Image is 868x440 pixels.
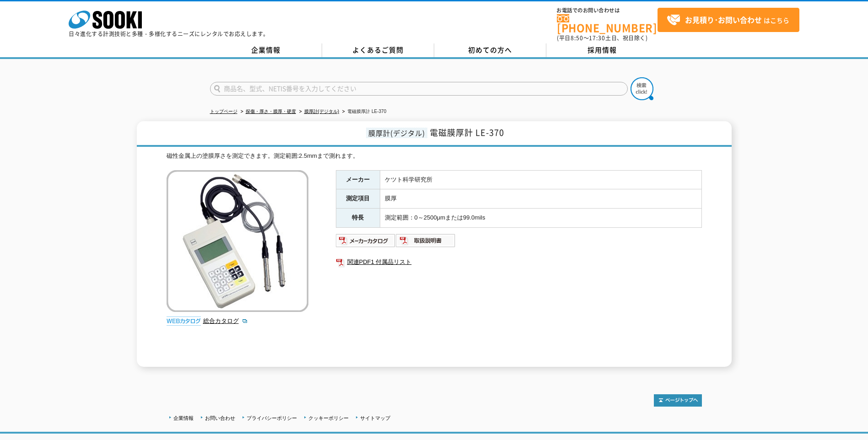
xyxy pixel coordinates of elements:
span: 膜厚計(デジタル) [366,128,427,138]
a: 初めての方へ [434,43,546,57]
span: 初めての方へ [468,45,512,55]
div: 磁性金属上の塗膜厚さを測定できます。測定範囲:2.5mmまで測れます。 [167,151,702,161]
span: 電磁膜厚計 LE-370 [430,126,504,139]
th: 測定項目 [336,189,380,209]
span: (平日 ～ 土日、祝日除く) [557,34,647,42]
a: [PHONE_NUMBER] [557,14,658,33]
img: 電磁膜厚計 LE-370 [167,170,308,312]
a: 企業情報 [173,415,194,421]
a: 採用情報 [546,43,658,57]
a: 探傷・厚さ・膜厚・硬度 [246,109,296,114]
strong: お見積り･お問い合わせ [685,14,762,25]
img: メーカーカタログ [336,233,396,248]
td: 測定範囲：0～2500μmまたは99.0mils [380,209,701,228]
a: サイトマップ [360,415,390,421]
a: トップページ [210,109,237,114]
a: メーカーカタログ [336,239,396,246]
span: お電話でのお問い合わせは [557,8,658,13]
span: 17:30 [589,34,605,42]
a: 総合カタログ [203,317,248,324]
a: クッキーポリシー [308,415,349,421]
th: メーカー [336,170,380,189]
a: 企業情報 [210,43,322,57]
input: 商品名、型式、NETIS番号を入力してください [210,82,628,96]
a: 関連PDF1 付属品リスト [336,256,702,268]
span: はこちら [667,13,789,27]
p: 日々進化する計測技術と多種・多様化するニーズにレンタルでお応えします。 [69,31,269,37]
li: 電磁膜厚計 LE-370 [340,107,386,117]
img: トップページへ [654,394,702,407]
a: よくあるご質問 [322,43,434,57]
td: 膜厚 [380,189,701,209]
a: お問い合わせ [205,415,235,421]
img: webカタログ [167,317,201,326]
img: 取扱説明書 [396,233,456,248]
a: プライバシーポリシー [247,415,297,421]
a: 膜厚計(デジタル) [304,109,340,114]
th: 特長 [336,209,380,228]
td: ケツト科学研究所 [380,170,701,189]
span: 8:50 [571,34,583,42]
img: btn_search.png [631,77,653,100]
a: 取扱説明書 [396,239,456,246]
a: お見積り･お問い合わせはこちら [658,8,799,32]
